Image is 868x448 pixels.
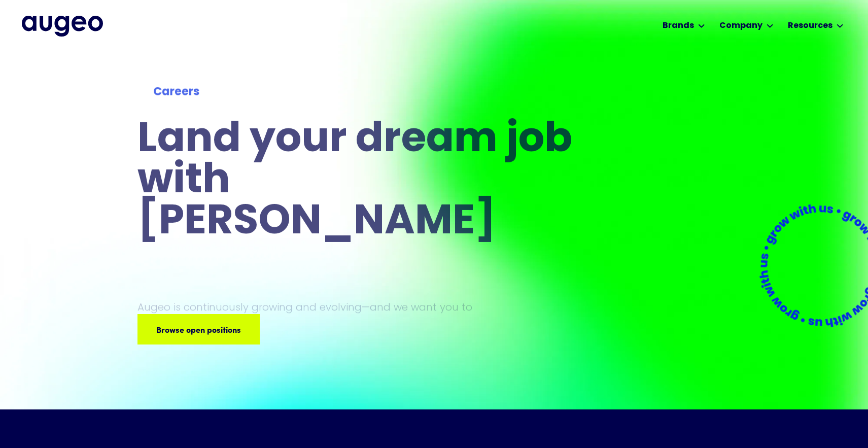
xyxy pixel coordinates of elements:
div: Resources [788,20,832,32]
div: Brands [663,20,694,32]
p: Augeo is continuously growing and evolving—and we want you to grow with us. [137,300,487,328]
a: Browse open positions [137,314,260,344]
div: Company [719,20,762,32]
strong: Careers [153,87,199,98]
img: Augeo's full logo in midnight blue. [22,16,103,36]
h1: Land your dream job﻿ with [PERSON_NAME] [137,120,576,244]
a: home [22,16,103,36]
